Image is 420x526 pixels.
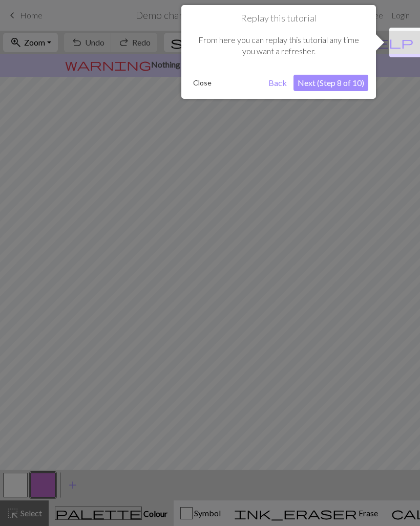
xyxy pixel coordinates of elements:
[181,5,376,99] div: Replay this tutorial
[189,75,216,91] button: Close
[189,13,368,24] h1: Replay this tutorial
[264,75,291,91] button: Back
[293,75,368,91] button: Next (Step 8 of 10)
[189,24,368,68] div: From here you can replay this tutorial any time you want a refresher.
